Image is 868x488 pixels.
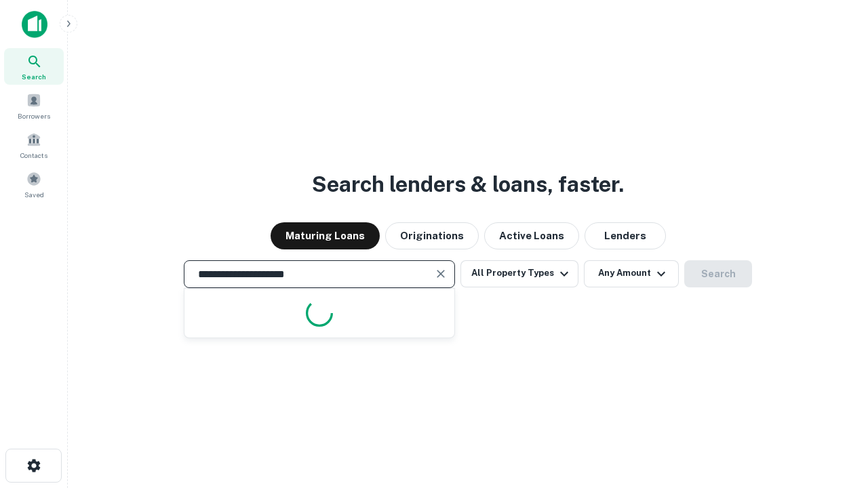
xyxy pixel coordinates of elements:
[22,71,46,82] span: Search
[4,87,64,124] a: Borrowers
[20,150,47,161] span: Contacts
[585,222,666,249] button: Lenders
[18,110,50,121] span: Borrowers
[484,222,579,249] button: Active Loans
[271,222,380,249] button: Maturing Loans
[460,260,578,287] button: All Property Types
[312,168,624,201] h3: Search lenders & loans, faster.
[24,189,44,200] span: Saved
[584,260,679,287] button: Any Amount
[4,127,64,163] a: Contacts
[4,166,64,203] a: Saved
[431,264,450,283] button: Clear
[22,11,47,38] img: capitalize-icon.png
[385,222,479,249] button: Originations
[800,380,868,445] iframe: Chat Widget
[4,48,64,85] a: Search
